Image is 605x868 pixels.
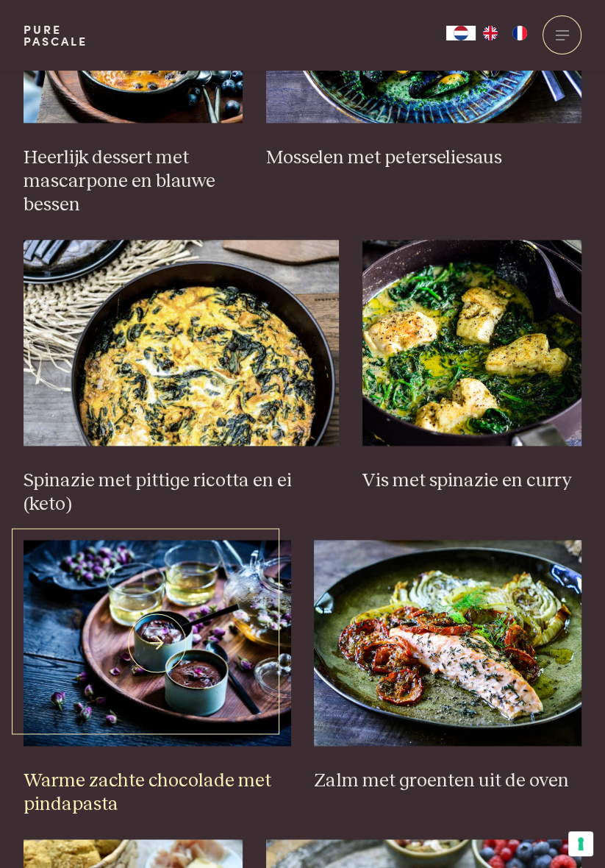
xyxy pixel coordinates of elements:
[24,240,340,446] img: Spinazie met pittige ricotta en ei (keto)
[446,26,476,40] a: NL
[314,540,581,793] a: Zalm met groenten uit de oven Zalm met groenten uit de oven
[24,146,243,217] h3: Heerlijk dessert met mascarpone en blauwe bessen
[24,24,87,47] a: PurePascale
[266,146,582,170] h3: Mosselen met peterseliesaus
[24,240,340,516] a: Spinazie met pittige ricotta en ei (keto) Spinazie met pittige ricotta en ei (keto)
[314,540,581,746] img: Zalm met groenten uit de oven
[505,26,534,40] a: FR
[24,540,291,817] a: Warme zachte chocolade met pindapasta Warme zachte chocolade met pindapasta
[476,26,534,40] ul: Language list
[362,240,581,493] a: Vis met spinazie en curry Vis met spinazie en curry
[314,769,581,793] h3: Zalm met groenten uit de oven
[446,26,534,40] aside: Language selected: Nederlands
[568,831,593,856] button: Uw voorkeuren voor toestemming voor trackingtechnologieën
[362,469,581,493] h3: Vis met spinazie en curry
[24,469,340,516] h3: Spinazie met pittige ricotta en ei (keto)
[24,769,291,817] h3: Warme zachte chocolade met pindapasta
[24,540,291,746] img: Warme zachte chocolade met pindapasta
[446,26,476,40] div: Language
[362,240,581,446] img: Vis met spinazie en curry
[476,26,505,40] a: EN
